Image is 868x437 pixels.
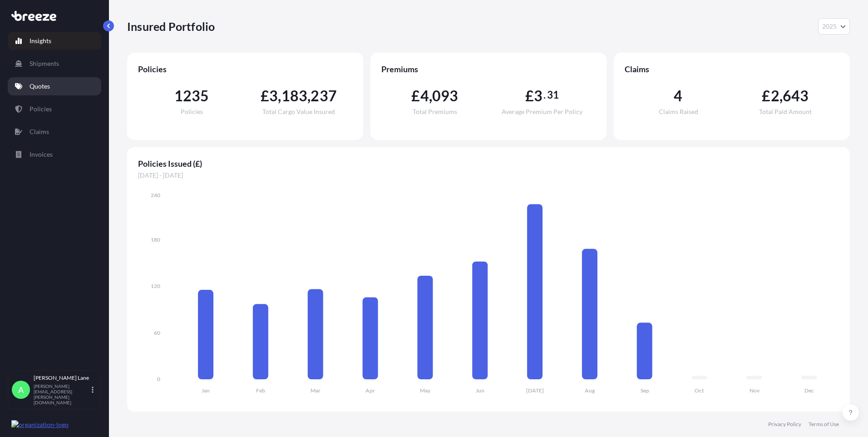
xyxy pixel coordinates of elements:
span: Policies Issued (£) [138,158,839,169]
span: 2 [771,89,779,103]
p: Shipments [30,59,59,68]
tspan: 240 [151,192,160,199]
span: £ [525,89,534,103]
span: Total Cargo Value Insured [262,109,335,115]
img: organization-logo [11,420,69,429]
tspan: 180 [151,236,160,243]
span: £ [411,89,420,103]
p: Quotes [30,82,50,91]
p: Claims [30,127,49,136]
span: [DATE] - [DATE] [138,171,839,180]
span: A [18,385,24,394]
tspan: 120 [151,283,160,289]
p: [PERSON_NAME] Lane [34,374,90,382]
span: , [779,89,783,103]
span: Policies [181,109,203,115]
a: Privacy Policy [768,421,801,428]
span: 643 [783,89,809,103]
span: Total Premiums [413,109,457,115]
span: £ [261,89,269,103]
span: 3 [534,89,542,103]
span: 1235 [174,89,209,103]
tspan: Nov [750,387,760,394]
a: Quotes [8,77,101,95]
tspan: Jun [476,387,484,394]
span: 4 [420,89,429,103]
a: Invoices [8,145,101,164]
tspan: Oct [695,387,704,394]
span: . [543,91,546,99]
p: Insights [30,36,51,45]
tspan: 0 [157,376,160,382]
span: 093 [432,89,459,103]
tspan: Feb [256,387,265,394]
tspan: Apr [365,387,375,394]
p: Policies [30,104,52,114]
a: Terms of Use [809,421,839,428]
tspan: Sep [641,387,649,394]
span: Claims Raised [659,109,698,115]
span: , [429,89,432,103]
span: 183 [281,89,308,103]
tspan: Jan [202,387,210,394]
tspan: Mar [311,387,321,394]
span: , [307,89,311,103]
span: 237 [311,89,337,103]
span: 3 [269,89,278,103]
span: Total Paid Amount [759,109,812,115]
p: Insured Portfolio [127,19,215,34]
p: [PERSON_NAME][EMAIL_ADDRESS][PERSON_NAME][DOMAIN_NAME] [34,383,90,405]
span: 2025 [822,22,837,31]
tspan: 60 [154,329,160,336]
tspan: Aug [585,387,595,394]
tspan: May [420,387,431,394]
tspan: Dec [804,387,814,394]
button: Year Selector [818,18,850,35]
span: Average Premium Per Policy [502,109,582,115]
span: £ [762,89,770,103]
span: Claims [625,64,839,74]
a: Shipments [8,55,101,73]
a: Insights [8,32,101,50]
p: Invoices [30,150,53,159]
span: 4 [674,89,682,103]
span: Premiums [381,64,596,74]
span: Policies [138,64,352,74]
a: Policies [8,100,101,118]
tspan: [DATE] [526,387,544,394]
span: , [278,89,281,103]
a: Claims [8,123,101,141]
span: 31 [547,91,559,99]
